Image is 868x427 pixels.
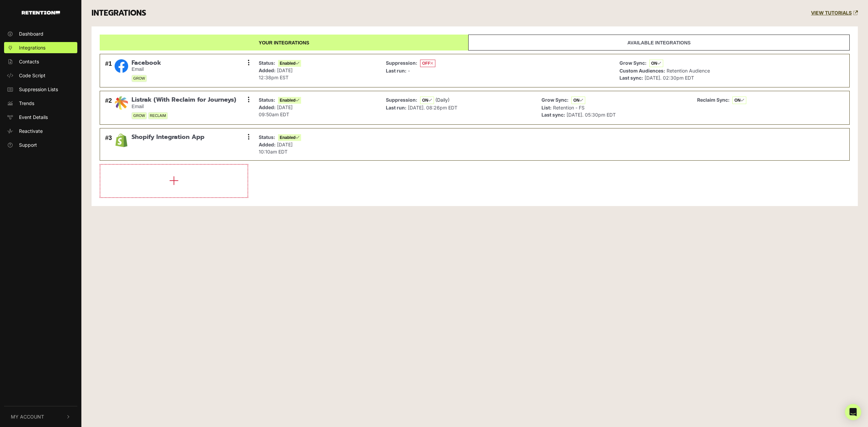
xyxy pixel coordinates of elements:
strong: Status: [259,134,275,140]
a: Integrations [4,42,77,53]
a: Your integrations [100,35,468,50]
a: Available integrations [468,35,850,50]
span: ON [420,97,434,104]
strong: Added: [259,104,276,110]
a: VIEW TUTORIALS [811,10,858,16]
a: Suppression Lists [4,84,77,95]
span: [DATE] 10:10am EDT [259,142,293,155]
span: Reactivate [19,127,43,135]
span: Code Script [19,72,45,79]
span: ON [649,60,663,67]
span: [DATE]. 08:26pm EDT [408,105,457,110]
span: Listrak (With Reclaim for Journeys) [132,96,236,104]
a: Support [4,139,77,150]
small: Email [132,104,236,109]
span: - [408,68,410,74]
span: Contacts [19,58,39,65]
span: Enabled [278,97,301,104]
strong: Added: [259,142,276,147]
a: Contacts [4,56,77,67]
span: Trends [19,100,34,107]
span: Suppression Lists [19,86,58,93]
span: ON [571,97,585,104]
strong: Last sync: [541,112,565,118]
strong: Custom Audiences: [619,68,665,74]
strong: Suppression: [386,60,417,66]
span: GROW [132,112,147,119]
strong: Reclaim Sync: [697,97,730,103]
strong: Status: [259,97,275,103]
span: [DATE]. 05:30pm EDT [567,112,616,118]
span: RECLAIM [148,112,168,119]
span: GROW [132,75,147,82]
strong: Grow Sync: [619,60,647,66]
strong: Status: [259,60,275,66]
span: (Daily) [435,97,450,103]
small: Email [132,66,161,72]
span: Event Details [19,114,48,121]
strong: Added: [259,67,276,73]
strong: Suppression: [386,97,417,103]
img: Listrak (With Reclaim for Journeys) [115,96,128,109]
div: #2 [105,96,112,119]
button: My Account [4,406,77,427]
span: Dashboard [19,30,43,37]
strong: Last run: [386,105,407,110]
img: Retention.com [22,11,60,15]
span: Retention Audience [667,68,710,74]
img: Facebook [115,59,128,73]
h3: INTEGRATIONS [92,8,146,18]
strong: Grow Sync: [541,97,569,103]
a: Code Script [4,70,77,81]
a: Dashboard [4,28,77,39]
span: My Account [11,413,44,420]
div: #1 [105,59,112,82]
a: Event Details [4,111,77,123]
a: Reactivate [4,125,77,137]
div: Open Intercom Messenger [845,404,861,420]
span: Support [19,141,37,148]
span: [DATE] 12:38pm EST [259,67,293,80]
span: [DATE]. 02:30pm EDT [645,75,694,81]
strong: Last sync: [619,75,643,81]
span: Enabled [278,134,301,141]
span: OFF [420,60,435,67]
img: Shopify Integration App [115,134,128,147]
strong: List: [541,105,552,110]
span: Retention - FS [553,105,585,110]
span: Integrations [19,44,45,51]
span: Shopify Integration App [132,134,204,141]
span: ON [732,97,746,104]
a: Trends [4,98,77,109]
strong: Last run: [386,68,407,74]
span: Facebook [132,59,161,67]
div: #3 [105,134,112,155]
span: Enabled [278,60,301,67]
